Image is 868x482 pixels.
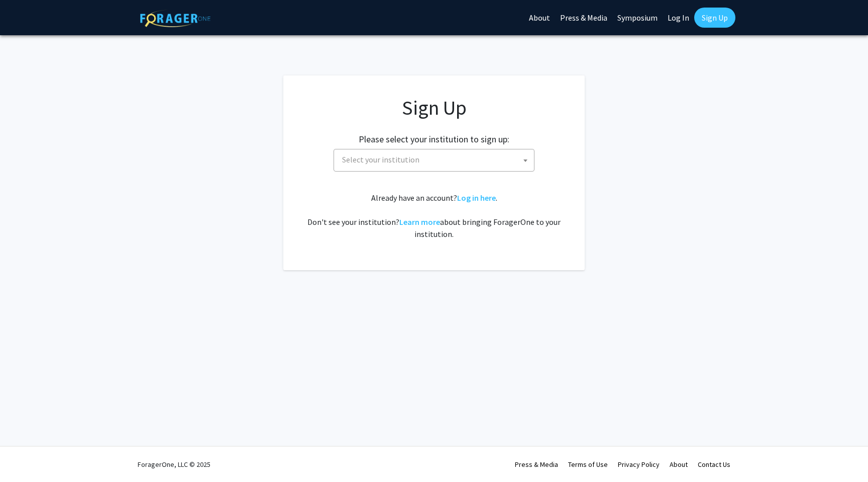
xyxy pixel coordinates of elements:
[338,149,534,170] span: Select your institution
[399,217,440,227] a: Learn more about bringing ForagerOne to your institution
[334,149,534,172] span: Select your institution
[303,96,565,120] h1: Sign Up
[138,447,210,482] div: ForagerOne, LLC © 2025
[670,460,688,469] a: About
[618,460,660,469] a: Privacy Policy
[694,8,735,28] a: Sign Up
[359,134,509,145] h2: Please select your institution to sign up:
[698,460,730,469] a: Contact Us
[568,460,608,469] a: Terms of Use
[140,10,210,27] img: ForagerOne Logo
[457,193,496,203] a: Log in here
[515,460,558,469] a: Press & Media
[342,154,419,165] span: Select your institution
[303,192,565,240] div: Already have an account? . Don't see your institution? about bringing ForagerOne to your institut...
